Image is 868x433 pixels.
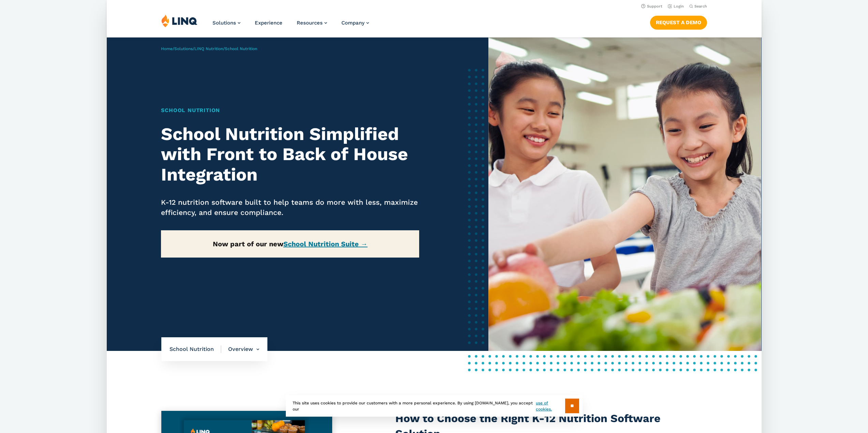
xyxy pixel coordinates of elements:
[650,16,707,29] a: Request a Demo
[194,46,223,51] a: LINQ Nutrition
[650,14,707,29] nav: Button Navigation
[536,400,565,412] a: use of cookies.
[212,20,236,26] span: Solutions
[212,20,240,26] a: Solutions
[161,14,197,27] img: LINQ | K‑12 Software
[694,4,707,9] span: Search
[161,197,419,218] p: K-12 nutrition software built to help teams do more with less, maximize efficiency, and ensure co...
[286,395,583,417] div: This site uses cookies to provide our customers with a more personal experience. By using [DOMAIN...
[255,20,282,26] a: Experience
[297,20,323,26] span: Resources
[170,345,221,353] span: School Nutrition
[212,14,369,37] nav: Primary Navigation
[107,2,762,10] nav: Utility Navigation
[488,37,761,351] img: School Nutrition Banner
[689,4,707,9] button: Open Search Bar
[161,46,257,51] span: / / /
[641,4,662,9] a: Support
[341,20,365,26] span: Company
[213,240,368,248] strong: Now part of our new
[283,240,368,248] a: School Nutrition Suite →
[161,106,419,114] h1: School Nutrition
[667,4,683,9] a: Login
[297,20,327,26] a: Resources
[225,46,257,51] span: School Nutrition
[341,20,369,26] a: Company
[161,46,173,51] a: Home
[161,124,419,185] h2: School Nutrition Simplified with Front to Back of House Integration
[174,46,193,51] a: Solutions
[221,337,259,361] li: Overview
